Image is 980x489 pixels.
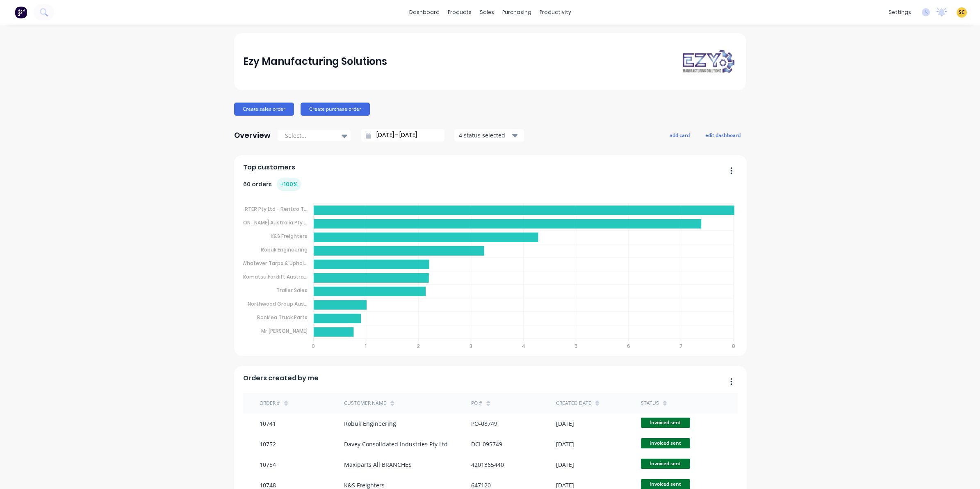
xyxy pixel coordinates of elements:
[243,53,387,70] div: Ezy Manufacturing Solutions
[641,438,690,448] span: Invoiced sent
[234,103,294,116] button: Create sales order
[641,400,659,407] div: status
[471,419,497,428] div: PO-08749
[234,127,271,144] div: Overview
[471,400,482,407] div: PO #
[312,343,315,350] tspan: 0
[471,440,502,448] div: DCI-095749
[344,440,448,448] div: Davey Consolidated Industries Pty Ltd
[243,273,308,280] tspan: Komatsu Forklift Austra...
[556,419,574,428] div: [DATE]
[471,460,504,469] div: 4201365440
[260,440,276,448] div: 10752
[405,6,444,18] a: dashboard
[959,9,965,16] span: SC
[556,460,574,469] div: [DATE]
[15,6,27,18] img: Factory
[498,6,536,18] div: purchasing
[664,130,695,140] button: add card
[444,6,476,18] div: products
[344,460,412,469] div: Maxiparts All BRANCHES
[243,162,295,172] span: Top customers
[344,419,396,428] div: Robuk Engineering
[245,206,308,213] tspan: RTER Pty Ltd - Rentco T...
[556,400,591,407] div: Created date
[574,343,578,350] tspan: 5
[469,343,472,350] tspan: 3
[627,343,630,350] tspan: 6
[641,418,690,428] span: Invoiced sent
[536,6,575,18] div: productivity
[700,130,746,140] button: edit dashboard
[261,246,308,253] tspan: Robuk Engineering
[271,233,308,240] tspan: K&S Freighters
[276,287,308,294] tspan: Trailer Sales
[261,327,308,334] tspan: Mr [PERSON_NAME]
[260,400,280,407] div: Order #
[522,343,525,350] tspan: 4
[230,219,308,226] tspan: [PERSON_NAME] Australia Pty ...
[243,178,301,191] div: 60 orders
[556,440,574,448] div: [DATE]
[344,400,386,407] div: Customer Name
[476,6,498,18] div: sales
[884,6,915,18] div: settings
[417,343,420,350] tspan: 2
[679,48,737,75] img: Ezy Manufacturing Solutions
[243,373,319,383] span: Orders created by me
[301,103,370,116] button: Create purchase order
[257,314,308,321] tspan: Rocklea Truck Parts
[248,300,308,307] tspan: Northwood Group Aus...
[260,419,276,428] div: 10741
[260,460,276,469] div: 10754
[459,131,511,139] div: 4 status selected
[277,178,301,191] div: + 100 %
[365,343,367,350] tspan: 1
[641,459,690,469] span: Invoiced sent
[242,260,308,267] tspan: Whatever Tarps & Uphol...
[454,129,524,142] button: 4 status selected
[732,343,736,350] tspan: 8
[679,343,683,350] tspan: 7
